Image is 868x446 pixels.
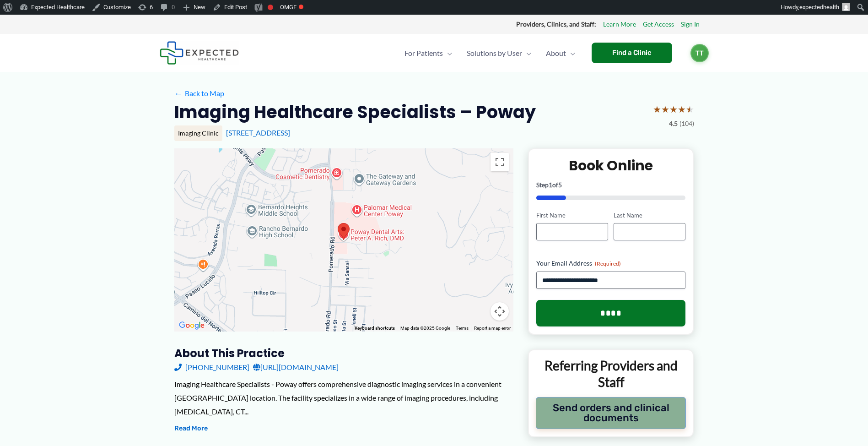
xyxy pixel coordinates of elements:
a: Solutions by UserMenu Toggle [459,37,539,69]
span: 4.5 [669,118,678,130]
button: Send orders and clinical documents [536,397,686,429]
div: Imaging Healthcare Specialists - Poway offers comprehensive diagnostic imaging services in a conv... [174,377,513,418]
span: (104) [679,118,694,130]
span: Menu Toggle [566,37,575,69]
span: Map data ©2025 Google [400,326,450,331]
span: 5 [558,181,562,189]
a: TT [690,44,709,62]
a: Learn More [603,18,636,30]
a: [PHONE_NUMBER] [174,360,249,374]
a: Open this area in Google Maps (opens a new window) [177,320,207,332]
h3: About this practice [174,346,513,360]
span: ★ [678,101,686,118]
a: Report a map error [474,326,511,331]
span: About [546,37,566,69]
p: Step of [536,182,686,188]
span: For Patients [404,37,443,69]
h2: Imaging Healthcare Specialists – Poway [174,101,536,123]
a: For PatientsMenu Toggle [397,37,459,69]
a: Sign In [681,18,700,30]
p: Referring Providers and Staff [536,357,686,391]
label: Your Email Address [536,259,686,268]
span: ★ [653,101,661,118]
span: expectedhealth [799,4,839,11]
h2: Book Online [536,157,686,174]
a: ←Back to Map [174,87,224,100]
span: ★ [669,101,678,118]
img: Expected Healthcare Logo - side, dark font, small [160,41,239,65]
button: Read More [174,423,208,434]
span: 1 [549,181,552,189]
a: Terms (opens in new tab) [456,326,469,331]
a: [URL][DOMAIN_NAME] [253,360,339,374]
span: (Required) [595,260,621,267]
button: Toggle fullscreen view [491,153,509,171]
label: Last Name [614,211,685,220]
img: Google [177,320,207,332]
strong: Providers, Clinics, and Staff: [516,20,596,28]
span: ★ [661,101,669,118]
span: Solutions by User [467,37,522,69]
button: Keyboard shortcuts [355,325,395,332]
label: First Name [536,211,608,220]
div: Imaging Clinic [174,125,222,141]
span: Menu Toggle [443,37,452,69]
span: Menu Toggle [522,37,531,69]
nav: Primary Site Navigation [397,37,582,69]
span: ← [174,89,183,98]
a: Get Access [643,18,674,30]
a: AboutMenu Toggle [539,37,582,69]
div: Focus keyphrase not set [268,5,273,10]
button: Map camera controls [491,302,509,321]
a: Find a Clinic [592,43,672,63]
a: [STREET_ADDRESS] [226,128,290,137]
span: ★ [686,101,694,118]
